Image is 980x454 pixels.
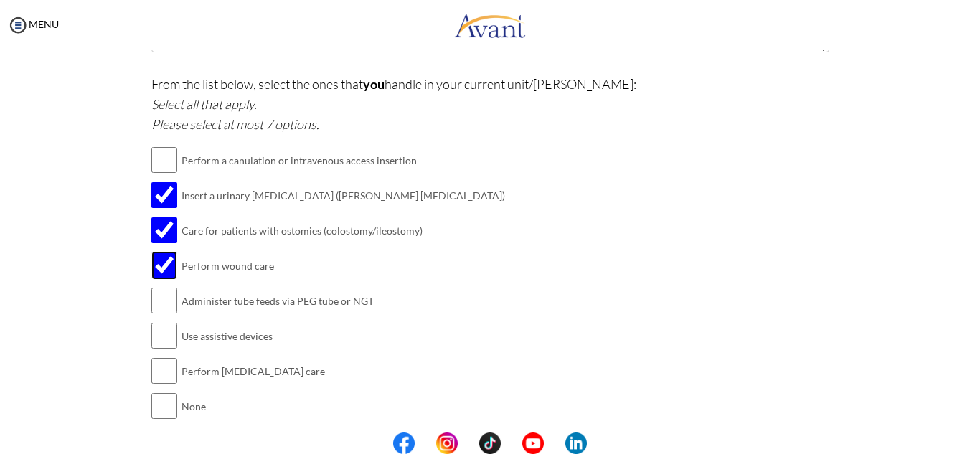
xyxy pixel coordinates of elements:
[415,432,436,454] img: blank.png
[393,432,415,454] img: fb.png
[182,354,505,389] td: Perform [MEDICAL_DATA] care
[151,96,319,132] i: Select all that apply. Please select at most 7 options.
[544,432,565,454] img: blank.png
[182,389,505,424] td: None
[522,432,544,454] img: yt.png
[182,283,505,318] td: Administer tube feeds via PEG tube or NGT
[436,432,458,454] img: in.png
[151,74,829,134] p: From the list below, select the ones that handle in your current unit/[PERSON_NAME]:
[182,178,505,213] td: Insert a urinary [MEDICAL_DATA] ([PERSON_NAME] [MEDICAL_DATA])
[363,76,385,92] b: you
[7,18,59,30] a: MENU
[479,432,501,454] img: tt.png
[182,248,505,283] td: Perform wound care
[182,318,505,354] td: Use assistive devices
[7,14,29,36] img: icon-menu.png
[501,432,522,454] img: blank.png
[182,143,505,178] td: Perform a canulation or intravenous access insertion
[182,213,505,248] td: Care for patients with ostomies (colostomy/ileostomy)
[458,432,479,454] img: blank.png
[454,4,526,47] img: logo.png
[565,432,587,454] img: li.png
